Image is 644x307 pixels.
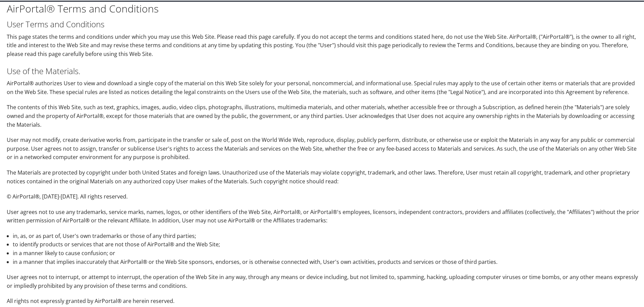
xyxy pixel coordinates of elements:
[7,79,640,96] p: AirPortal® authorizes User to view and download a single copy of the material on this Web Site so...
[7,32,640,58] p: This page states the terms and conditions under which you may use this Web Site. Please read this...
[7,192,640,201] p: © AirPortal®, [DATE]-[DATE]. All rights reserved.
[7,65,640,76] h2: Use of the Materials.
[7,272,640,289] p: User agrees not to interrupt, or attempt to interrupt, the operation of the Web Site in any way, ...
[7,168,640,185] p: The Materials are protected by copyright under both United States and foreign laws. Unauthorized ...
[13,231,640,240] li: in, as, or as part of, User's own trademarks or those of any third parties;
[7,1,640,15] h1: AirPortal® Terms and Conditions
[13,248,640,257] li: in a manner likely to cause confusion; or
[7,296,640,305] p: All rights not expressly granted by AirPortal® are herein reserved.
[13,240,640,248] li: to identify products or services that are not those of AirPortal® and the Web Site;
[7,207,640,224] p: User agrees not to use any trademarks, service marks, names, logos, or other identifiers of the W...
[7,135,640,161] p: User may not modify, create derivative works from, participate in the transfer or sale of, post o...
[7,18,640,29] h2: User Terms and Conditions
[13,257,640,266] li: in a manner that implies inaccurately that AirPortal® or the Web Site sponsors, endorses, or is o...
[7,102,640,128] p: The contents of this Web Site, such as text, graphics, images, audio, video clips, photographs, i...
